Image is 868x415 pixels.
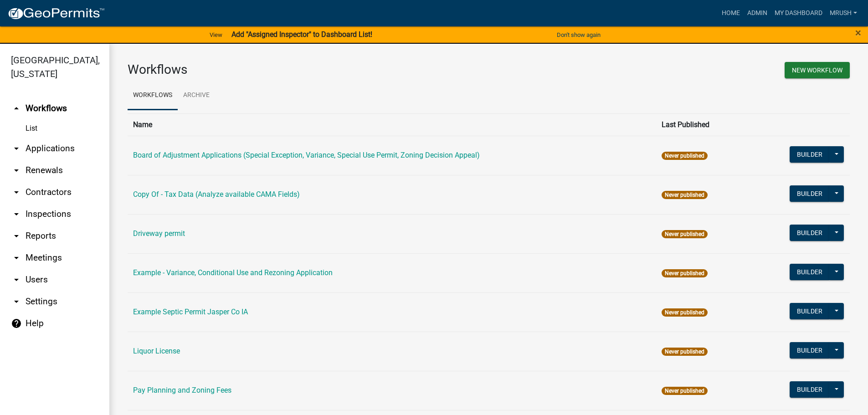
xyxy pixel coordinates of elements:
[656,113,752,136] th: Last Published
[11,274,22,285] i: arrow_drop_down
[133,268,333,277] a: Example - Variance, Conditional Use and Rezoning Application
[128,81,178,110] a: Workflows
[790,185,830,202] button: Builder
[744,5,771,22] a: Admin
[662,387,708,395] span: Never published
[231,30,372,39] strong: Add "Assigned Inspector" to Dashboard List!
[662,230,708,238] span: Never published
[662,308,708,317] span: Never published
[11,103,22,114] i: arrow_drop_up
[826,5,861,22] a: MRush
[718,5,744,22] a: Home
[11,143,22,154] i: arrow_drop_down
[662,348,708,356] span: Never published
[133,307,248,316] a: Example Septic Permit Jasper Co IA
[206,27,226,42] a: View
[855,27,861,38] button: Close
[11,318,22,329] i: help
[662,191,708,199] span: Never published
[790,264,830,280] button: Builder
[790,381,830,398] button: Builder
[11,187,22,198] i: arrow_drop_down
[11,165,22,176] i: arrow_drop_down
[133,347,180,355] a: Liquor License
[11,252,22,263] i: arrow_drop_down
[128,113,656,136] th: Name
[11,209,22,220] i: arrow_drop_down
[133,190,300,199] a: Copy Of - Tax Data (Analyze available CAMA Fields)
[790,342,830,359] button: Builder
[662,269,708,277] span: Never published
[771,5,826,22] a: My Dashboard
[128,62,482,77] h3: Workflows
[790,146,830,163] button: Builder
[11,231,22,241] i: arrow_drop_down
[133,151,480,159] a: Board of Adjustment Applications (Special Exception, Variance, Special Use Permit, Zoning Decisio...
[790,225,830,241] button: Builder
[133,229,185,238] a: Driveway permit
[785,62,850,78] button: New Workflow
[553,27,604,42] button: Don't show again
[855,26,861,39] span: ×
[133,386,231,395] a: Pay Planning and Zoning Fees
[662,152,708,160] span: Never published
[178,81,215,110] a: Archive
[11,296,22,307] i: arrow_drop_down
[790,303,830,319] button: Builder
